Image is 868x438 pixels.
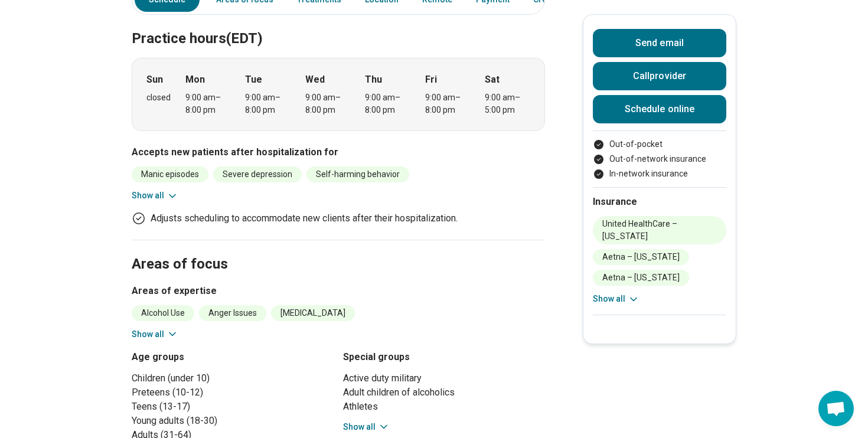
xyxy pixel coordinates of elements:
li: Alcohol Use [132,305,194,321]
div: When does the program meet? [132,58,545,131]
strong: Tue [245,73,262,87]
h2: Insurance [593,195,726,209]
div: closed [146,91,171,104]
div: 9:00 am – 8:00 pm [245,91,291,116]
strong: Thu [365,73,382,87]
button: Show all [132,328,178,341]
button: Show all [132,189,178,202]
li: Teens (13-17) [132,400,334,414]
div: 9:00 am – 5:00 pm [485,91,530,116]
strong: Sat [485,73,500,87]
li: Adult children of alcoholics [343,385,545,400]
h3: Areas of expertise [132,284,545,298]
div: Open chat [818,391,854,426]
li: Aetna – [US_STATE] [593,249,689,265]
h3: Age groups [132,350,334,364]
div: 9:00 am – 8:00 pm [185,91,231,116]
h3: Special groups [343,350,545,364]
ul: Payment options [593,138,726,180]
button: Show all [343,421,390,433]
li: Athletes [343,400,545,414]
li: Preteens (10-12) [132,385,334,400]
p: Adjusts scheduling to accommodate new clients after their hospitalization. [151,211,458,225]
li: United HealthCare – [US_STATE] [593,216,726,244]
a: Schedule online [593,95,726,123]
div: 9:00 am – 8:00 pm [305,91,351,116]
li: [MEDICAL_DATA] [271,305,355,321]
button: Send email [593,29,726,57]
li: Children (under 10) [132,371,334,385]
strong: Sun [146,73,163,87]
li: Severe depression [213,166,302,182]
h2: Areas of focus [132,226,545,274]
strong: Fri [425,73,437,87]
h3: Accepts new patients after hospitalization for [132,145,545,159]
button: Callprovider [593,62,726,90]
li: Out-of-pocket [593,138,726,151]
strong: Wed [305,73,325,87]
div: 9:00 am – 8:00 pm [365,91,410,116]
li: Manic episodes [132,166,208,182]
li: Aetna – [US_STATE] [593,270,689,286]
li: In-network insurance [593,168,726,180]
strong: Mon [185,73,205,87]
li: Self-harming behavior [306,166,409,182]
li: Active duty military [343,371,545,385]
button: Show all [593,293,639,305]
div: 9:00 am – 8:00 pm [425,91,471,116]
li: Out-of-network insurance [593,153,726,165]
li: Anger Issues [199,305,266,321]
h2: Practice hours (EDT) [132,1,545,49]
li: Young adults (18-30) [132,414,334,428]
